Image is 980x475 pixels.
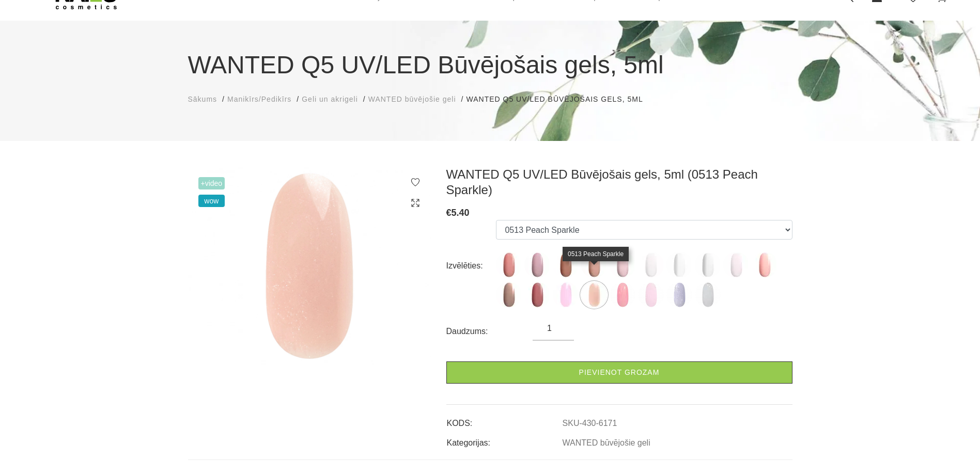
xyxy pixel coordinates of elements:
[198,195,225,207] span: wow
[496,282,522,308] img: ...
[368,94,456,105] a: WANTED būvējošie geli
[638,252,664,278] img: ...
[446,361,792,384] a: Pievienot grozam
[368,95,456,103] span: WANTED būvējošie geli
[695,282,721,308] img: ...
[446,258,496,274] div: Izvēlēties:
[524,282,550,308] img: ...
[524,252,550,278] img: ...
[563,419,617,428] a: SKU-430-6171
[610,252,635,278] img: ...
[446,208,452,218] span: €
[446,430,562,449] td: Kategorijas:
[581,282,607,308] img: ...
[496,252,522,278] img: ...
[610,282,635,308] img: ...
[188,167,431,365] img: WANTED Q5 UV/LED Būvējošais gels, 5ml
[638,282,664,308] img: ...
[198,177,225,189] span: +Video
[752,252,777,278] img: ...
[302,95,358,103] span: Geli un akrigeli
[666,282,692,308] img: ...
[563,438,650,448] a: WANTED būvējošie geli
[610,252,635,278] label: Nav atlikumā
[188,94,217,105] a: Sākums
[446,167,792,198] h3: WANTED Q5 UV/LED Būvējošais gels, 5ml (0513 Peach Sparkle)
[553,252,579,278] img: ...
[695,252,721,278] img: ...
[553,282,579,308] img: ...
[581,252,607,278] img: ...
[466,94,653,105] li: WANTED Q5 UV/LED Būvējošais gels, 5ml
[452,208,470,218] span: 5.40
[188,95,217,103] span: Sākums
[446,323,533,340] div: Daudzums:
[446,410,562,430] td: KODS:
[723,252,749,278] img: ...
[227,95,291,103] span: Manikīrs/Pedikīrs
[302,94,358,105] a: Geli un akrigeli
[227,94,291,105] a: Manikīrs/Pedikīrs
[666,252,692,278] img: ...
[188,46,792,84] h1: WANTED Q5 UV/LED Būvējošais gels, 5ml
